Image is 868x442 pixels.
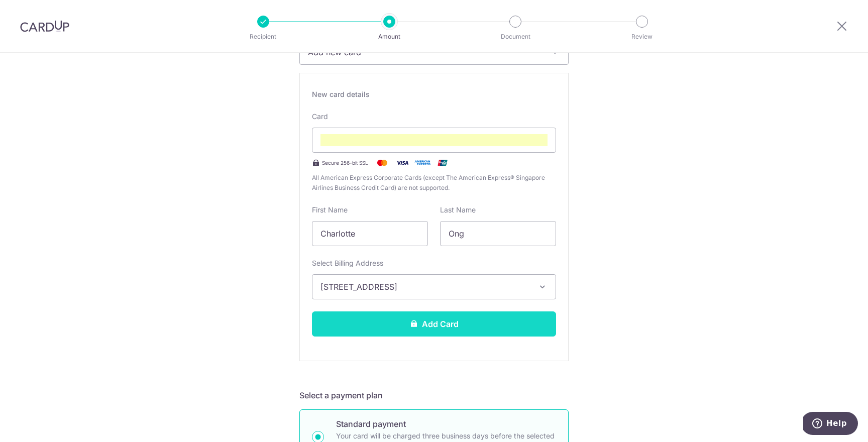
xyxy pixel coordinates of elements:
input: Cardholder Last Name [440,221,556,246]
p: Standard payment [336,418,556,430]
img: CardUp [20,20,69,32]
button: Add Card [312,311,556,337]
span: All American Express Corporate Cards (except The American Express® Singapore Airlines Business Cr... [312,173,556,193]
iframe: Opens a widget where you can find more information [803,412,858,437]
img: Mastercard [372,157,392,169]
p: Document [478,32,553,42]
label: First Name [312,205,348,215]
div: New card details [312,89,556,99]
img: .alt.unionpay [432,157,453,169]
h5: Select a payment plan [299,389,569,401]
p: Review [605,32,679,42]
span: Secure 256-bit SSL [322,159,368,167]
img: .alt.amex [412,157,432,169]
label: Card [312,112,328,122]
p: Recipient [226,32,300,42]
p: Amount [352,32,426,42]
button: [STREET_ADDRESS] [312,274,556,299]
input: Cardholder First Name [312,221,428,246]
span: [STREET_ADDRESS] [320,281,529,293]
iframe: Secure card payment input frame [320,134,548,146]
label: Select Billing Address [312,258,383,268]
label: Last Name [440,205,476,215]
img: Visa [392,157,412,169]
